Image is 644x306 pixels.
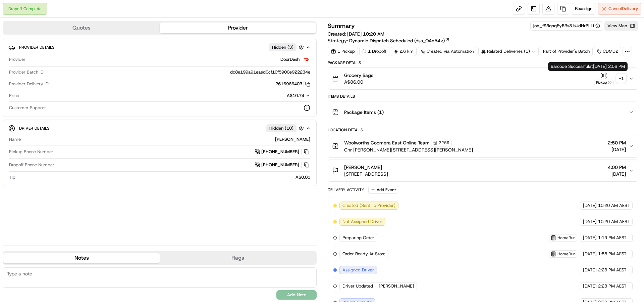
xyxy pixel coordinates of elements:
h3: Summary [328,23,355,29]
div: Start new chat [23,64,110,71]
a: Dynamic Dispatch Scheduled (dss_QAn54v) [349,37,450,44]
span: Pylon [67,114,81,119]
span: Pickup Enroute [342,299,372,305]
button: Hidden (3) [269,43,306,51]
span: [PHONE_NUMBER] [261,149,299,155]
input: Got a question? Start typing here... [17,43,121,50]
span: Hidden ( 10 ) [269,125,293,131]
span: Tip [9,174,15,180]
span: at [DATE] 2:56 PM [589,63,625,69]
button: Pickup+1 [594,72,626,85]
div: Location Details [328,127,638,133]
span: API Documentation [63,97,108,104]
span: HomeRun [557,251,576,257]
span: [PHONE_NUMBER] [261,162,299,168]
button: A$10.74 [251,93,310,99]
span: Cancel Delivery [608,6,638,12]
button: Flags [160,253,316,263]
img: 1736555255976-a54dd68f-1ca7-489b-9aae-adbdc363a1c4 [7,64,19,76]
span: Provider Delivery ID [9,81,49,87]
button: Woolworths Coomera East Online Team2259Cnr [PERSON_NAME][STREET_ADDRESS][PERSON_NAME]2:50 PM[DATE] [328,135,638,157]
button: Package Items (1) [328,101,638,123]
button: Hidden (10) [266,124,306,132]
button: Pickup [594,72,614,85]
button: Grocery BagsA$86.00Pickup+1 [328,68,638,89]
span: Name [9,136,21,142]
span: Created: [328,31,384,37]
a: 💻API Documentation [54,95,110,107]
div: Delivery Activity [328,187,364,192]
span: DoorDash [280,56,300,62]
span: Not Assigned Driver [342,219,382,225]
div: CDMD2 [594,47,621,56]
div: Related Deliveries (1) [478,47,539,56]
span: Customer Support [9,105,46,111]
span: [DATE] [583,235,597,241]
span: HomeRun [557,235,576,241]
button: job_fS3opqEyBRs8JsUdHrPLLi [533,23,600,29]
div: Package Details [328,60,638,65]
span: Knowledge Base [13,97,51,104]
div: [PERSON_NAME] [23,136,310,142]
button: Provider DetailsHidden (3) [8,42,311,53]
span: [PERSON_NAME] [344,164,382,171]
span: [DATE] [583,299,597,305]
p: Welcome 👋 [7,27,122,38]
span: Provider [9,56,25,62]
button: Notes [3,253,160,263]
button: Start new chat [114,66,122,74]
div: We're available if you need us! [23,71,85,76]
span: Grocery Bags [344,72,373,79]
span: Preparing Order [342,235,374,241]
img: Nash [7,7,20,20]
span: Cnr [PERSON_NAME][STREET_ADDRESS][PERSON_NAME] [344,146,473,153]
span: Driver Updated [342,283,373,289]
div: 1 Dropoff [359,47,389,56]
span: [DATE] [583,203,597,209]
span: 2:23 PM AEST [598,283,627,289]
img: doordash_logo_v2.png [302,55,310,63]
span: Provider Batch ID [9,69,44,75]
button: 2616966403 [275,81,310,87]
div: A$0.00 [18,174,310,180]
div: Strategy: [328,37,450,44]
button: CancelDelivery [598,3,641,15]
span: Created (Sent To Provider) [342,203,395,209]
span: 2:23 PM AEST [598,267,627,273]
button: Quotes [3,23,160,33]
span: 10:20 AM AEST [598,219,630,225]
button: View Map [604,21,638,31]
span: dc8e199a91eaed0cf10f5900e922234e [230,69,310,75]
a: Powered byPylon [47,114,81,119]
span: Order Ready At Store [342,251,385,257]
span: 2:39 PM AEST [598,299,627,305]
div: + 1 [616,74,626,83]
button: [PHONE_NUMBER] [255,161,310,169]
span: 2:50 PM [608,139,626,146]
a: [PHONE_NUMBER] [255,148,310,156]
span: Driver Details [19,126,49,131]
span: Dynamic Dispatch Scheduled (dss_QAn54v) [349,37,445,44]
span: Assigned Driver [342,267,374,273]
span: Provider Details [19,45,54,50]
div: 1 Pickup [328,47,358,56]
div: 2.6 km [391,47,417,56]
span: 4:00 PM [608,164,626,171]
span: Package Items ( 1 ) [344,109,384,116]
div: Pickup [594,80,614,85]
span: [DATE] [583,267,597,273]
div: 💻 [57,98,62,103]
span: [DATE] [608,171,626,177]
button: Reassign [572,3,595,15]
span: [DATE] [608,146,626,153]
span: [DATE] 10:20 AM [347,31,384,37]
div: Items Details [328,94,638,99]
span: [DATE] [583,283,597,289]
span: A$86.00 [344,79,373,85]
a: 📗Knowledge Base [4,95,54,107]
button: Add Event [368,186,398,194]
span: 10:20 AM AEST [598,203,630,209]
span: 2259 [439,140,449,145]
